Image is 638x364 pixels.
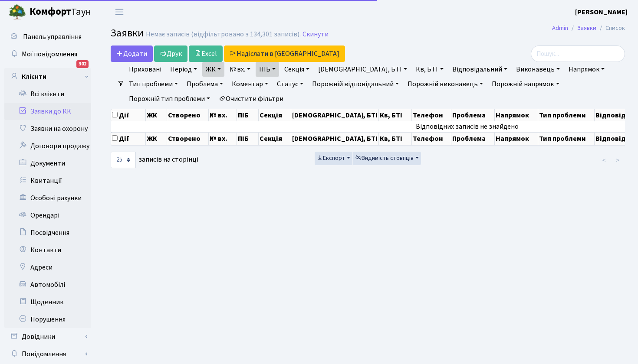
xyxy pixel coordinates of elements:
[146,109,167,121] th: ЖК
[4,45,91,63] a: Мої повідомлення302
[116,49,147,58] span: Додати
[30,5,91,19] span: Таун
[9,3,26,21] img: logo.png
[379,109,411,121] th: Кв, БТІ
[4,328,91,345] a: Довідники
[4,120,91,137] a: Заявки на охорону
[228,77,272,91] a: Коментар
[577,23,596,32] a: Заявки
[167,62,201,77] a: Період
[303,30,329,39] a: Скинути
[4,293,91,311] a: Щоденник
[111,45,153,62] a: Додати
[315,152,352,165] button: Експорт
[4,207,91,224] a: Орендарі
[539,19,638,37] nav: breadcrumb
[575,7,628,17] a: [PERSON_NAME]
[259,109,291,121] th: Секція
[146,132,167,145] th: ЖК
[237,109,259,121] th: ПІБ
[291,109,379,121] th: [DEMOGRAPHIC_DATA], БТІ
[22,49,77,59] span: Мої повідомлення
[183,77,227,91] a: Проблема
[575,7,628,17] b: [PERSON_NAME]
[513,62,563,77] a: Виконавець
[565,62,608,77] a: Напрямок
[125,91,214,106] a: Порожній тип проблеми
[4,259,91,276] a: Адреси
[209,109,237,121] th: № вх.
[451,132,495,145] th: Проблема
[4,311,91,328] a: Порушення
[273,77,307,91] a: Статус
[146,30,301,39] div: Немає записів (відфільтровано з 134,301 записів).
[167,109,209,121] th: Створено
[109,5,130,19] button: Переключити навігацію
[309,77,402,91] a: Порожній відповідальний
[259,132,291,145] th: Секція
[4,103,91,120] a: Заявки до КК
[154,45,187,62] a: Друк
[4,276,91,293] a: Автомобілі
[111,152,198,168] label: записів на сторінці
[30,5,71,19] b: Комфорт
[224,45,345,62] a: Надіслати в [GEOGRAPHIC_DATA]
[538,109,595,121] th: Тип проблеми
[291,132,379,145] th: [DEMOGRAPHIC_DATA], БТІ
[449,62,511,77] a: Відповідальний
[4,345,91,363] a: Повідомлення
[4,172,91,189] a: Квитанції
[167,132,209,145] th: Створено
[451,109,495,121] th: Проблема
[538,132,595,145] th: Тип проблеми
[76,60,89,68] div: 302
[552,23,568,32] a: Admin
[495,109,538,121] th: Напрямок
[4,68,91,85] a: Клієнти
[215,91,287,106] a: Очистити фільтри
[111,152,136,168] select: записів на сторінці
[315,62,411,77] a: [DEMOGRAPHIC_DATA], БТІ
[237,132,259,145] th: ПІБ
[111,132,146,145] th: Дії
[202,62,224,77] a: ЖК
[4,155,91,172] a: Документи
[209,132,237,145] th: № вх.
[125,77,181,91] a: Тип проблеми
[495,132,538,145] th: Напрямок
[4,137,91,155] a: Договори продажу
[412,109,451,121] th: Телефон
[379,132,411,145] th: Кв, БТІ
[111,26,144,41] span: Заявки
[317,154,345,162] span: Експорт
[4,224,91,241] a: Посвідчення
[189,45,223,62] a: Excel
[125,62,165,77] a: Приховані
[412,62,447,77] a: Кв, БТІ
[111,109,146,121] th: Дії
[281,62,313,77] a: Секція
[4,241,91,259] a: Контакти
[4,189,91,207] a: Особові рахунки
[355,154,414,162] span: Видимість стовпців
[353,152,421,165] button: Видимість стовпців
[4,28,91,45] a: Панель управління
[404,77,487,91] a: Порожній виконавець
[4,85,91,103] a: Всі клієнти
[488,77,562,91] a: Порожній напрямок
[412,132,451,145] th: Телефон
[531,45,625,62] input: Пошук...
[23,32,82,42] span: Панель управління
[256,62,279,77] a: ПІБ
[596,23,625,33] li: Список
[226,62,254,77] a: № вх.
